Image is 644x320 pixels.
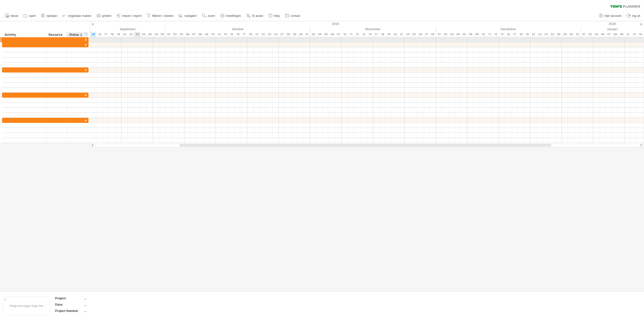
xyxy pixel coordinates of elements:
[298,32,304,37] div: donderdag, 30 Oktober 2025
[587,32,593,37] div: vrijdag, 2 Januari 2026
[310,26,436,32] div: November 2025
[152,14,174,18] span: filteren / zoeken
[467,32,474,37] div: maandag, 8 December 2025
[208,14,215,18] span: zoom
[511,32,518,37] div: woensdag, 17 December 2025
[568,32,574,37] div: dinsdag, 30 December 2025
[197,32,203,37] div: woensdag, 8 Oktober 2025
[3,296,50,315] div: Voeg een eigen logo toe
[549,32,555,37] div: donderdag, 25 December 2025
[379,32,386,37] div: dinsdag, 18 November 2025
[593,32,599,37] div: maandag, 5 Januari 2026
[505,32,511,37] div: dinsdag, 16 December 2025
[115,13,143,19] a: import / export
[461,32,467,37] div: vrijdag, 5 December 2025
[55,309,83,313] div: Project Number
[537,32,543,37] div: dinsdag, 23 December 2025
[360,32,367,37] div: donderdag, 13 November 2025
[329,32,335,37] div: donderdag, 6 November 2025
[493,32,499,37] div: vrijdag, 12 December 2025
[128,32,134,37] div: dinsdag, 23 September 2025
[411,32,417,37] div: dinsdag, 25 November 2025
[22,13,37,19] a: open
[323,32,329,37] div: woensdag, 5 November 2025
[159,32,166,37] div: dinsdag, 30 September 2025
[316,32,323,37] div: dinsdag, 4 November 2025
[103,32,109,37] div: woensdag, 17 September 2025
[618,32,625,37] div: vrijdag, 9 Januari 2026
[562,32,568,37] div: maandag, 29 December 2025
[166,32,172,37] div: woensdag, 1 Oktober 2025
[625,32,631,37] div: maandag, 12 Januari 2026
[291,32,298,37] div: woensdag, 29 Oktober 2025
[84,296,126,300] div: ....
[605,14,621,18] span: mijn account
[574,32,581,37] div: woensdag, 31 December 2025
[95,13,113,19] a: printen
[254,32,260,37] div: dinsdag, 21 Oktober 2025
[632,14,640,18] span: log uit
[222,32,228,37] div: dinsdag, 14 Oktober 2025
[226,14,241,18] span: instellingen
[55,302,83,307] div: Date:
[637,32,643,37] div: woensdag, 14 Januari 2026
[442,32,449,37] div: dinsdag, 2 December 2025
[153,32,159,37] div: maandag, 29 September 2025
[499,32,505,37] div: maandag, 15 December 2025
[201,13,216,19] a: zoom
[392,32,398,37] div: donderdag, 20 November 2025
[96,32,103,37] div: dinsdag, 16 September 2025
[310,32,316,37] div: maandag, 3 November 2025
[274,14,280,18] span: help
[216,32,222,37] div: maandag, 13 Oktober 2025
[90,32,96,37] div: maandag, 15 September 2025
[291,14,300,18] span: contact
[219,13,243,19] a: instellingen
[631,32,637,37] div: dinsdag, 13 Januari 2026
[285,32,291,37] div: dinsdag, 28 Oktober 2025
[122,32,128,37] div: maandag, 22 September 2025
[172,32,178,37] div: donderdag, 2 Oktober 2025
[405,32,411,37] div: maandag, 24 November 2025
[606,32,612,37] div: woensdag, 7 Januari 2026
[367,32,373,37] div: vrijdag, 14 November 2025
[228,32,235,37] div: woensdag, 15 Oktober 2025
[354,32,360,37] div: woensdag, 12 November 2025
[284,13,302,19] a: contact
[272,32,279,37] div: vrijdag, 24 Oktober 2025
[436,26,581,32] div: December 2025
[304,32,310,37] div: vrijdag, 31 Oktober 2025
[145,13,175,19] a: filteren / zoeken
[524,32,530,37] div: vrijdag, 19 December 2025
[430,32,436,37] div: vrijdag, 28 November 2025
[84,309,126,313] div: ....
[449,32,455,37] div: woensdag, 3 December 2025
[178,13,198,19] a: navigator
[373,32,379,37] div: maandag, 17 November 2025
[423,32,430,37] div: donderdag, 27 November 2025
[625,13,642,19] a: log uit
[555,32,562,37] div: vrijdag, 26 December 2025
[474,32,480,37] div: dinsdag, 9 December 2025
[398,32,405,37] div: vrijdag, 21 November 2025
[29,14,36,18] span: open
[543,32,549,37] div: woensdag, 24 December 2025
[612,32,618,37] div: donderdag, 8 Januari 2026
[5,32,43,37] div: Activity
[68,14,91,18] span: ongedaan maken
[279,32,285,37] div: maandag, 27 Oktober 2025
[184,32,191,37] div: maandag, 6 Oktober 2025
[40,13,59,19] a: opslaan
[27,26,166,32] div: September 2025
[69,32,80,37] div: Status
[455,32,461,37] div: donderdag, 4 December 2025
[335,32,342,37] div: vrijdag, 7 November 2025
[84,302,126,307] div: ....
[49,32,64,37] div: Resource
[109,32,115,37] div: donderdag, 18 September 2025
[134,32,140,37] div: woensdag, 24 September 2025
[598,13,623,19] a: mijn account
[115,32,122,37] div: vrijdag, 19 September 2025
[203,32,210,37] div: donderdag, 9 Oktober 2025
[386,32,392,37] div: woensdag, 19 November 2025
